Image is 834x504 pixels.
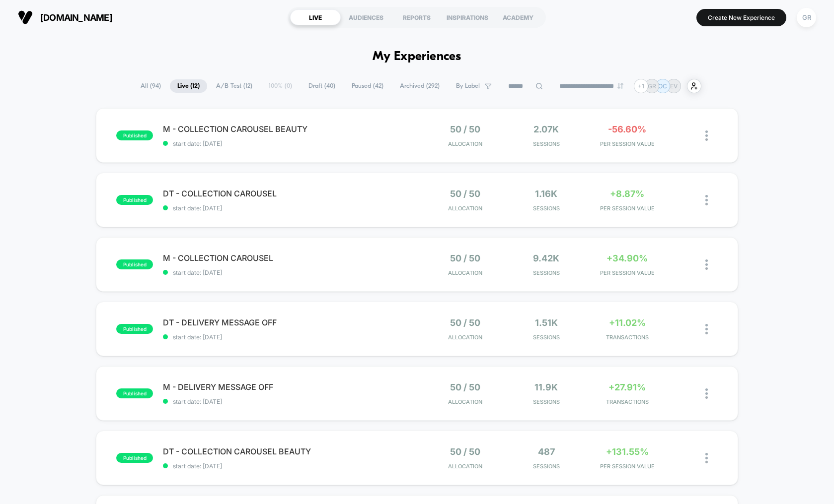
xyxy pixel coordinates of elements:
span: 50 / 50 [450,382,480,392]
span: 487 [538,446,555,457]
div: AUDIENCES [341,9,391,25]
span: +131.55% [606,446,649,457]
span: 50 / 50 [450,446,480,457]
span: Archived ( 292 ) [392,79,447,93]
div: LIVE [290,9,341,25]
span: [DOMAIN_NAME] [40,12,112,23]
span: 1.51k [535,317,558,328]
span: M - COLLECTION CAROUSEL [163,253,417,263]
span: -56.60% [608,124,646,134]
img: close [705,195,708,205]
span: start date: [DATE] [163,204,417,212]
span: +8.87% [610,189,644,199]
span: published [116,388,153,398]
div: GR [797,8,816,27]
span: 11.9k [534,382,558,392]
p: EV [670,82,678,90]
img: Visually logo [18,10,33,25]
span: By Label [456,82,480,90]
span: All ( 94 ) [133,79,168,93]
span: published [116,453,153,463]
p: OC [658,82,667,90]
span: Paused ( 42 ) [344,79,391,93]
span: published [116,324,153,334]
span: published [116,195,153,205]
span: TRANSACTIONS [589,398,665,405]
img: close [705,453,708,463]
button: GR [794,7,819,28]
span: +11.02% [609,317,646,328]
span: published [116,130,153,140]
img: close [705,259,708,270]
span: Allocation [448,205,482,212]
span: TRANSACTIONS [589,334,665,341]
span: DT - COLLECTION CAROUSEL BEAUTY [163,446,417,456]
div: + 1 [634,79,648,93]
span: start date: [DATE] [163,462,417,470]
span: PER SESSION VALUE [589,269,665,276]
span: +34.90% [607,253,648,263]
img: end [617,83,623,89]
img: close [705,324,708,334]
span: Allocation [448,463,482,470]
span: PER SESSION VALUE [589,140,665,147]
span: Sessions [508,205,584,212]
span: +27.91% [608,382,646,392]
div: INSPIRATIONS [442,9,493,25]
span: 2.07k [533,124,559,134]
p: GR [648,82,656,90]
span: M - COLLECTION CAROUSEL BEAUTY [163,124,417,134]
span: Allocation [448,140,482,147]
span: Sessions [508,269,584,276]
span: Sessions [508,463,584,470]
span: PER SESSION VALUE [589,463,665,470]
span: 50 / 50 [450,189,480,199]
span: 9.42k [533,253,559,263]
span: published [116,259,153,269]
h1: My Experiences [373,50,461,64]
span: Allocation [448,334,482,341]
div: REPORTS [391,9,442,25]
img: close [705,130,708,141]
span: Sessions [508,140,584,147]
span: Allocation [448,398,482,405]
div: ACADEMY [493,9,543,25]
span: Allocation [448,269,482,276]
span: start date: [DATE] [163,333,417,341]
img: close [705,388,708,399]
span: Sessions [508,398,584,405]
span: 50 / 50 [450,253,480,263]
span: A/B Test ( 12 ) [209,79,260,93]
button: [DOMAIN_NAME] [15,9,115,25]
span: 1.16k [535,189,557,199]
span: PER SESSION VALUE [589,205,665,212]
span: Draft ( 40 ) [301,79,343,93]
button: Create New Experience [696,9,786,26]
span: start date: [DATE] [163,398,417,405]
span: start date: [DATE] [163,140,417,147]
span: 50 / 50 [450,124,480,134]
span: DT - COLLECTION CAROUSEL [163,189,417,198]
span: Live ( 12 ) [170,79,207,93]
span: Sessions [508,334,584,341]
span: start date: [DATE] [163,269,417,276]
span: M - DELIVERY MESSAGE OFF [163,382,417,392]
span: DT - DELIVERY MESSAGE OFF [163,317,417,327]
span: 50 / 50 [450,317,480,328]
